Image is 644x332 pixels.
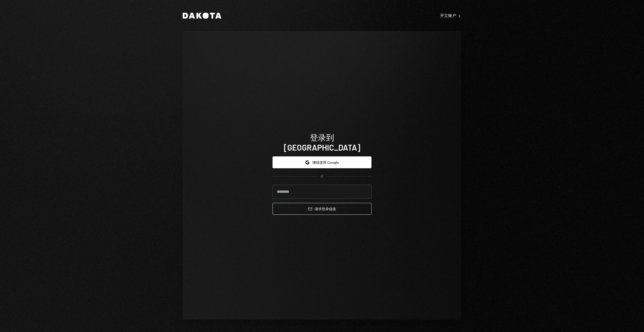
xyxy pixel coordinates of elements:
font: 开立账户 [440,13,456,18]
font: 请求登录链接 [315,206,336,211]
button: 继续使用 Google [273,156,371,168]
a: 开立账户 [440,12,461,19]
font: 继续使用 Google [312,160,339,165]
div: 或 [320,174,324,179]
button: 请求登录链接 [273,203,371,215]
h1: 登录到[GEOGRAPHIC_DATA] [273,132,371,152]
